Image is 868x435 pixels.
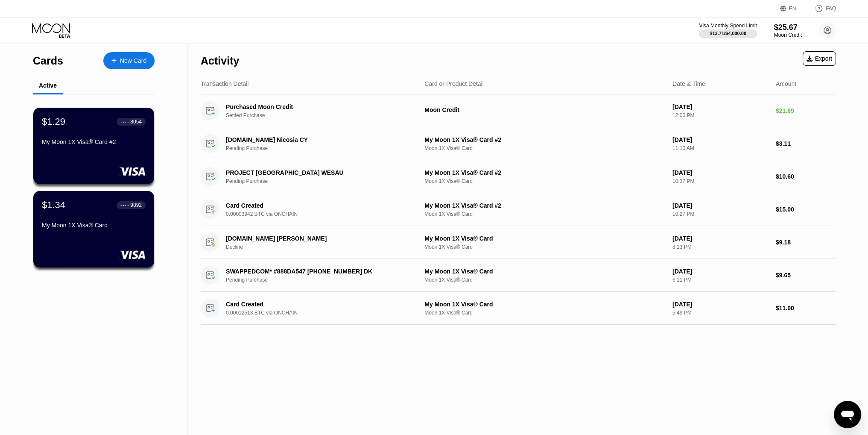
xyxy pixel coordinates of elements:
div: Moon 1X Visa® Card [424,244,666,250]
div: Visa Monthly Spend Limit [699,23,757,29]
div: Purchased Moon CreditSettled PurchaseMoon Credit[DATE]12:00 PM$21.69 [201,94,836,127]
div: Card Created [226,202,407,209]
div: [DATE] [672,103,769,110]
div: 6:11 PM [672,277,769,283]
div: Card Created0.00012513 BTC via ONCHAINMy Moon 1X Visa® CardMoon 1X Visa® Card[DATE]5:49 PM$11.00 [201,292,836,325]
div: 10:27 PM [672,211,769,217]
div: PROJECT [GEOGRAPHIC_DATA] WESAU [226,169,407,176]
div: [DATE] [672,235,769,242]
div: Activity [201,55,239,67]
div: $25.67Moon Credit [774,23,802,38]
div: Export [807,55,832,62]
div: My Moon 1X Visa® Card [424,235,666,242]
div: ● ● ● ● [120,121,129,123]
div: New Card [103,52,155,69]
div: My Moon 1X Visa® Card [42,222,146,229]
div: $10.60 [776,173,836,180]
div: Card Created0.00003942 BTC via ONCHAINMy Moon 1X Visa® Card #2Moon 1X Visa® Card[DATE]10:27 PM$15.00 [201,193,836,226]
div: Pending Purchase [226,277,421,283]
div: Active [39,82,57,89]
div: SWAPPEDCOM* #888DA547 [PHONE_NUMBER] DKPending PurchaseMy Moon 1X Visa® CardMoon 1X Visa® Card[DA... [201,259,836,292]
div: [DATE] [672,169,769,176]
div: Pending Purchase [226,178,421,184]
div: [DOMAIN_NAME] [PERSON_NAME]DeclineMy Moon 1X Visa® CardMoon 1X Visa® Card[DATE]8:13 PM$9.18 [201,226,836,259]
div: 0.00012513 BTC via ONCHAIN [226,310,421,316]
div: 8054 [130,119,142,125]
div: $11.00 [776,305,836,312]
div: Moon 1X Visa® Card [424,310,666,316]
div: Pending Purchase [226,145,421,151]
div: My Moon 1X Visa® Card #2 [424,136,666,143]
div: $1.29● ● ● ●8054My Moon 1X Visa® Card #2 [33,108,154,184]
div: My Moon 1X Visa® Card #2 [424,202,666,209]
div: Date & Time [672,80,705,87]
div: $1.29 [42,116,65,127]
div: Purchased Moon Credit [226,103,407,110]
div: Decline [226,244,421,250]
div: SWAPPEDCOM* #888DA547 [PHONE_NUMBER] DK [226,268,407,275]
div: 0.00003942 BTC via ONCHAIN [226,211,421,217]
div: Transaction Detail [201,80,248,87]
div: 8:13 PM [672,244,769,250]
div: $1.34 [42,200,65,211]
div: $9.18 [776,239,836,246]
div: [DATE] [672,268,769,275]
div: [DATE] [672,136,769,143]
div: ● ● ● ● [120,204,129,206]
div: My Moon 1X Visa® Card [424,301,666,308]
div: FAQ [806,4,836,13]
div: $15.00 [776,206,836,213]
div: $1.34● ● ● ●9892My Moon 1X Visa® Card [33,191,154,267]
div: PROJECT [GEOGRAPHIC_DATA] WESAUPending PurchaseMy Moon 1X Visa® Card #2Moon 1X Visa® Card[DATE]10... [201,160,836,193]
div: Card or Product Detail [424,80,484,87]
div: [DOMAIN_NAME] Nicosia CY [226,136,407,143]
div: Settled Purchase [226,112,421,118]
div: FAQ [826,6,836,12]
div: EN [780,4,806,13]
div: EN [789,6,796,12]
div: My Moon 1X Visa® Card #2 [424,169,666,176]
div: $13.71 / $4,000.00 [710,31,746,36]
div: Visa Monthly Spend Limit$13.71/$4,000.00 [699,23,757,38]
div: $9.65 [776,272,836,279]
div: My Moon 1X Visa® Card #2 [42,138,146,145]
div: 12:00 PM [672,112,769,118]
div: New Card [120,57,146,65]
div: Moon 1X Visa® Card [424,178,666,184]
div: 11:10 AM [672,145,769,151]
div: Card Created [226,301,407,308]
div: $25.67 [774,23,802,32]
div: Export [803,51,836,66]
div: Amount [776,80,796,87]
div: $3.11 [776,140,836,147]
div: Moon 1X Visa® Card [424,145,666,151]
div: [DOMAIN_NAME] [PERSON_NAME] [226,235,407,242]
div: 9892 [130,202,142,208]
div: Cards [33,55,63,67]
div: [DATE] [672,202,769,209]
div: $21.69 [776,107,836,114]
div: Moon Credit [774,32,802,38]
div: 5:49 PM [672,310,769,316]
div: My Moon 1X Visa® Card [424,268,666,275]
div: Moon 1X Visa® Card [424,277,666,283]
div: [DATE] [672,301,769,308]
div: Moon Credit [424,106,666,113]
div: [DOMAIN_NAME] Nicosia CYPending PurchaseMy Moon 1X Visa® Card #2Moon 1X Visa® Card[DATE]11:10 AM$... [201,127,836,160]
iframe: Nút để khởi chạy cửa sổ nhắn tin [834,401,861,428]
div: 10:37 PM [672,178,769,184]
div: Moon 1X Visa® Card [424,211,666,217]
